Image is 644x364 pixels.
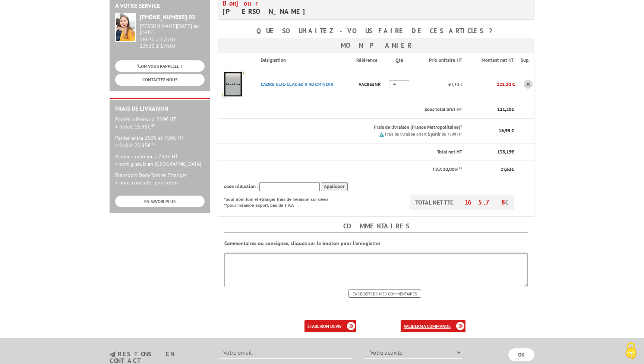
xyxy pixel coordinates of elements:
span: 121,20 [497,106,511,113]
a: établirun devis [304,320,356,332]
div: 08h30 à 12h30 13h30 à 17h30 [140,23,205,49]
p: TOTAL NET TTC € [410,194,514,210]
sup: HT [151,141,155,146]
p: 121,20 € [463,78,515,91]
p: € [469,149,514,156]
input: OK [508,348,534,361]
b: Que souhaitez-vous faire de ces articles ? [256,26,496,35]
strong: [PHONE_NUMBER] 03 [140,13,195,20]
p: Référence [356,57,389,64]
span: 27,63 [501,166,511,172]
a: CONTACTEZ-NOUS [115,74,205,85]
a: ON VOUS RAPPELLE ? [115,60,205,72]
th: Sous total brut HT [255,101,463,118]
div: [PERSON_NAME][DATE] au [DATE] [140,23,205,36]
span: 165,78 [465,198,505,206]
p: € [469,106,514,113]
b: un devis [323,323,341,329]
p: VAC955NR [356,78,389,91]
a: CADRE CLIC-CLAC 60 X 40 CM NOIR [261,81,334,88]
span: > port gratuit en [GEOGRAPHIC_DATA] [115,161,201,167]
span: > forfait 20.95€ [115,142,155,149]
p: Frais de livraison (France Metropolitaine)* [261,124,462,131]
button: Cookies (fenêtre modale) [618,339,644,364]
h3: restons en contact [110,351,208,364]
p: *pour dom-tom et étranger frais de livraison sur devis **pour livraison export, pas de T.V.A [224,194,336,208]
th: Sup. [515,53,534,67]
p: Montant net HT [469,57,514,64]
p: Panier supérieur à 750€ HT [115,153,205,168]
a: EN SAVOIR PLUS [115,196,205,207]
b: ma commande [420,323,451,329]
p: Panier inférieur à 350€ HT [115,115,205,130]
p: Transport Dom-Tom et Etranger [115,171,205,186]
th: Qté [389,53,414,67]
th: Désignation [255,53,356,67]
h4: Commentaires [224,221,528,232]
img: picto.png [379,132,384,137]
img: CADRE CLIC-CLAC 60 X 40 CM NOIR [218,69,248,99]
p: Prix unitaire HT [420,57,462,64]
img: newsletter.jpg [110,351,116,358]
p: € [469,166,514,173]
img: widget-service.jpg [115,13,136,42]
h3: Mon panier [218,38,534,53]
input: Appliquer [321,182,348,192]
img: Cookies (fenêtre modale) [622,342,640,360]
span: code réduction : [224,183,258,190]
b: Commentaires ou consignes, cliquez sur le bouton pour l'enregistrer [224,240,381,247]
p: 30,30 € [414,78,463,91]
input: Enregistrer mes commentaires [348,289,421,298]
p: Panier entre 350€ et 750€ HT [115,134,205,149]
span: 138,15 [497,149,511,155]
sup: HT [151,123,155,128]
span: > nous consulter pour devis [115,179,179,186]
a: validerma commande [401,320,465,332]
p: T.V.A 20,00%** [224,166,462,173]
p: Total net HT [224,149,462,156]
h2: A votre service [115,3,205,9]
h2: Frais de Livraison [115,105,205,112]
small: Frais de livraison offert à partir de 750€ HT [385,132,462,137]
input: Votre email [219,346,353,359]
span: > forfait 16.95€ [115,123,155,130]
span: 16,95 € [499,127,514,134]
